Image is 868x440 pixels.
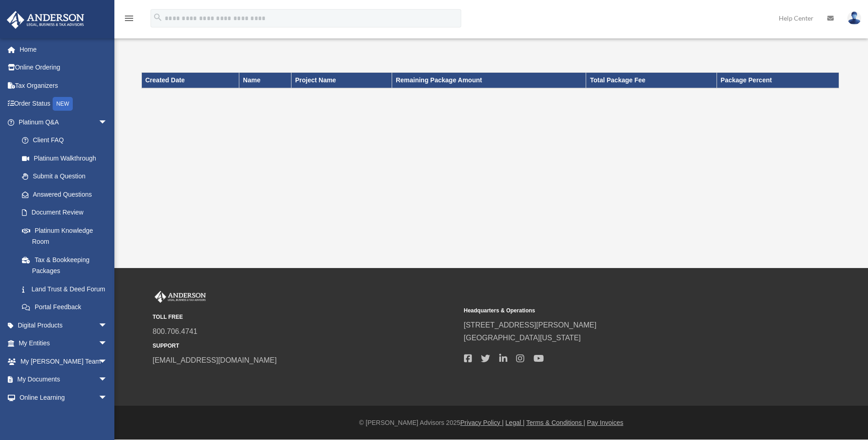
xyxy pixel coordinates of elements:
a: Platinum Walkthrough [13,149,121,167]
small: SUPPORT [153,341,458,351]
th: Name [239,73,291,88]
a: Online Learningarrow_drop_down [6,388,121,407]
span: arrow_drop_down [98,388,117,407]
img: Anderson Advisors Platinum Portal [4,11,87,29]
a: Digital Productsarrow_drop_down [6,316,121,334]
a: Platinum Knowledge Room [13,221,121,251]
a: Order StatusNEW [6,95,121,113]
a: Billingarrow_drop_down [6,407,121,425]
a: Tax & Bookkeeping Packages [13,251,117,280]
a: Client FAQ [13,131,121,150]
a: Tax Organizers [6,76,121,95]
a: Terms & Conditions | [526,419,585,426]
span: arrow_drop_down [98,113,117,132]
a: Privacy Policy | [460,419,504,426]
th: Project Name [291,73,392,88]
img: Anderson Advisors Platinum Portal [153,291,208,303]
span: arrow_drop_down [98,352,117,371]
a: My [PERSON_NAME] Teamarrow_drop_down [6,352,121,370]
div: © [PERSON_NAME] Advisors 2025 [114,417,868,429]
img: User Pic [847,11,861,25]
i: search [153,12,163,22]
i: menu [124,13,135,24]
a: Online Ordering [6,59,121,77]
a: Submit a Question [13,167,121,186]
span: arrow_drop_down [98,334,117,353]
small: TOLL FREE [153,312,458,322]
a: Legal | [506,419,525,426]
a: menu [124,16,135,24]
a: My Documentsarrow_drop_down [6,370,121,389]
span: arrow_drop_down [98,407,117,425]
a: 800.706.4741 [153,327,198,335]
a: Pay Invoices [587,419,623,426]
a: [STREET_ADDRESS][PERSON_NAME] [464,321,597,329]
a: Home [6,40,121,59]
th: Total Package Fee [586,73,717,88]
div: NEW [53,97,73,111]
a: Portal Feedback [13,298,121,317]
th: Remaining Package Amount [392,73,586,88]
a: Answered Questions [13,185,121,204]
a: [EMAIL_ADDRESS][DOMAIN_NAME] [153,356,277,364]
a: Land Trust & Deed Forum [13,280,121,298]
small: Headquarters & Operations [464,306,769,316]
th: Package Percent [717,73,839,88]
a: Document Review [13,204,121,222]
span: arrow_drop_down [98,370,117,389]
th: Created Date [141,73,239,88]
a: Platinum Q&Aarrow_drop_down [6,113,121,131]
span: arrow_drop_down [98,316,117,335]
a: My Entitiesarrow_drop_down [6,334,121,353]
a: [GEOGRAPHIC_DATA][US_STATE] [464,334,581,342]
